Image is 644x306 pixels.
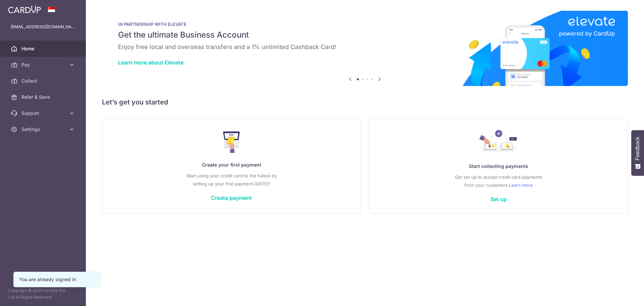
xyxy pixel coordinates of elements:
[118,30,612,40] h5: Get the ultimate Business Account
[509,181,533,189] a: Learn more
[21,78,66,84] span: Collect
[8,5,41,13] img: CardUp
[118,21,612,27] p: IN PARTNERSHIP WITH ELEVATE
[21,94,66,100] span: Refer & Save
[118,43,612,51] h6: Enjoy free local and overseas transfers and a 1% unlimited Cashback Card!
[118,59,183,66] a: Learn more about Elevate
[490,196,507,203] a: Set up
[211,194,252,201] a: Create payment
[102,97,628,107] h5: Let’s get you started
[19,276,94,283] div: You are already signed in
[21,61,66,68] span: Pay
[383,162,614,170] p: Start collecting payments
[631,130,644,176] button: Feedback - Show survey
[223,131,240,153] img: Make Payment
[102,11,628,86] img: Renovation banner
[116,172,347,188] p: Start using your credit card to the fullest by setting up your first payment [DATE]!
[601,286,637,303] iframe: Opens a widget where you can find more information
[635,137,641,160] span: Feedback
[21,126,66,133] span: Settings
[479,130,518,154] img: Collect Payment
[383,173,614,189] p: Get set up to accept credit card payments from your customers.
[21,110,66,117] span: Support
[21,45,66,52] span: Home
[116,161,347,169] p: Create your first payment
[11,24,75,30] p: [EMAIL_ADDRESS][DOMAIN_NAME]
